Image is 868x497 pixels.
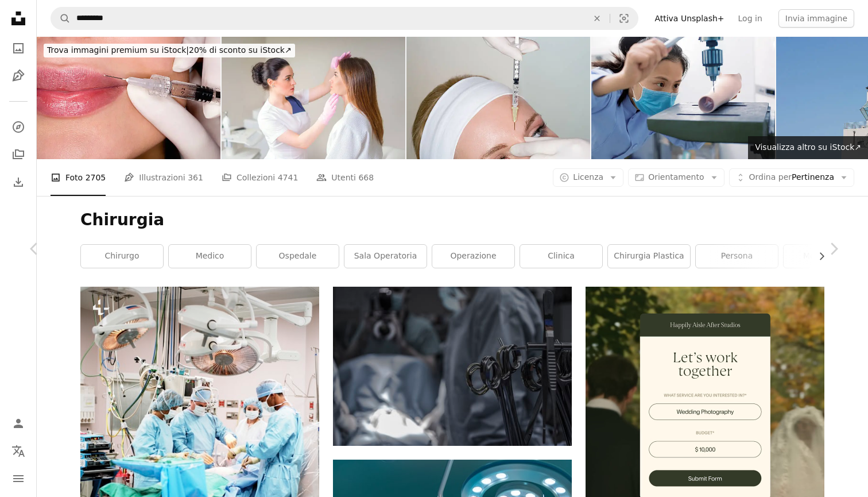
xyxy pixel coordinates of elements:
[333,361,572,371] a: forbici chirurgiche grigie vicino ai medici in sala operatoria
[406,37,590,159] img: Donna avendo neurotossina di iniezione
[755,142,861,152] span: Visualizza altro su iStock ↗
[222,37,405,159] img: Cosmeticista professionista che esamina la pelle del viso della ragazza in clinica di cosmetologi...
[7,143,30,166] a: Collezioni
[51,7,638,30] form: Trova visual in tutto il sito
[80,210,824,230] h1: Chirurgia
[278,171,299,184] span: 4741
[7,440,30,463] button: Lingua
[44,44,295,57] div: 20% di sconto su iStock ↗
[584,7,610,29] button: Elimina
[169,245,251,268] a: medico
[344,245,427,268] a: sala operatoria
[748,136,868,159] a: Visualizza altro su iStock↗
[553,168,623,187] button: Licenza
[696,245,778,268] a: persona
[222,159,298,196] a: Collezioni 4741
[47,45,189,55] span: Trova immagini premium su iStock |
[7,37,30,60] a: Foto
[358,171,374,184] span: 668
[7,467,30,490] button: Menu
[573,172,603,182] span: Licenza
[648,172,704,182] span: Orientamento
[81,245,163,268] a: chirurgo
[799,194,868,304] a: Avanti
[749,172,792,182] span: Ordina per
[628,168,724,187] button: Orientamento
[648,9,731,28] a: Attiva Unsplash+
[432,245,514,268] a: operazione
[37,37,302,64] a: Trova immagini premium su iStock|20% di sconto su iStock↗
[729,168,854,187] button: Ordina perPertinenza
[51,7,71,29] button: Cerca su Unsplash
[124,159,203,196] a: Illustrazioni 361
[7,115,30,138] a: Esplora
[80,426,319,437] a: un gruppo di medici che eseguono interventi chirurgici in un ospedale
[188,171,203,184] span: 361
[610,7,638,29] button: Ricerca visiva
[520,245,602,268] a: clinica
[37,37,220,159] img: Donna avendo iniezione di collagene
[7,64,30,87] a: Illustrazioni
[257,245,339,268] a: Ospedale
[784,245,866,268] a: medicinale
[316,159,374,196] a: Utenti 668
[731,9,769,28] a: Log in
[7,412,30,435] a: Accedi / Registrati
[749,172,834,183] span: Pertinenza
[7,171,30,194] a: Cronologia download
[333,287,572,446] img: forbici chirurgiche grigie vicino ai medici in sala operatoria
[778,9,854,28] button: Invia immagine
[608,245,690,268] a: chirurgia plastica
[591,37,775,159] img: Lavoratore utilizza una macchina di perforazione per elaborare una protesi alla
